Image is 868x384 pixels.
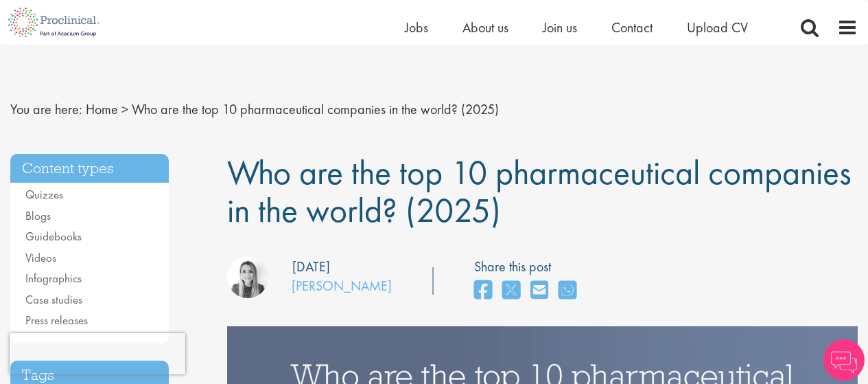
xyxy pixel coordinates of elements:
a: Quizzes [25,187,63,202]
a: Videos [25,250,56,265]
a: Infographics [25,271,82,286]
a: share on whats app [559,276,576,306]
span: > [121,100,128,118]
span: Who are the top 10 pharmaceutical companies in the world? (2025) [132,100,499,118]
img: Chatbot [823,339,865,381]
a: share on email [530,276,548,306]
iframe: reCAPTCHA [10,333,185,374]
a: share on twitter [502,276,520,306]
a: Contact [611,19,653,36]
span: Who are the top 10 pharmaceutical companies in the world? (2025) [227,150,852,232]
span: You are here: [10,100,82,118]
a: Blogs [25,208,51,223]
h3: Content types [10,154,169,183]
a: About us [462,19,508,36]
img: Hannah Burke [227,257,268,298]
a: Upload CV [687,19,748,36]
div: [DATE] [292,257,330,277]
a: Case studies [25,292,82,307]
a: [PERSON_NAME] [292,277,392,295]
a: Jobs [405,19,428,36]
label: Share this post [474,257,583,277]
a: breadcrumb link [86,100,118,118]
a: share on facebook [474,276,492,306]
a: Press releases [25,313,88,328]
a: Guidebooks [25,229,82,244]
a: Join us [543,19,577,36]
